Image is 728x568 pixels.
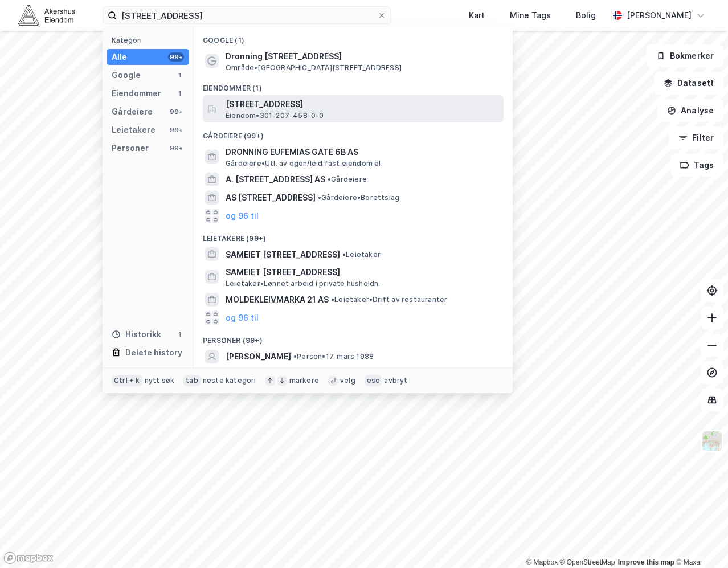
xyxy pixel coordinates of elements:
[226,97,499,111] span: [STREET_ADDRESS]
[226,159,383,168] span: Gårdeiere • Utl. av egen/leid fast eiendom el.
[342,250,381,259] span: Leietaker
[175,89,184,98] div: 1
[654,72,723,95] button: Datasett
[226,191,316,205] span: AS [STREET_ADDRESS]
[203,376,256,385] div: neste kategori
[112,36,189,44] div: Kategori
[671,513,728,568] iframe: Chat Widget
[328,175,367,184] span: Gårdeiere
[340,376,355,385] div: velg
[701,430,723,452] img: Z
[469,9,485,22] div: Kart
[331,295,334,304] span: •
[560,558,615,566] a: OpenStreetMap
[384,376,407,385] div: avbryt
[226,209,259,223] button: og 96 til
[671,513,728,568] div: Kontrollprogram for chat
[112,50,127,64] div: Alle
[318,193,321,202] span: •
[657,99,723,122] button: Analyse
[226,111,324,120] span: Eiendom • 301-207-458-0-0
[226,279,381,288] span: Leietaker • Lønnet arbeid i private husholdn.
[226,350,291,363] span: [PERSON_NAME]
[168,144,184,153] div: 99+
[627,9,692,22] div: [PERSON_NAME]
[183,375,201,386] div: tab
[647,44,723,67] button: Bokmerker
[194,75,513,95] div: Eiendommer (1)
[226,265,499,279] span: SAMEIET [STREET_ADDRESS]
[365,375,382,386] div: esc
[289,376,319,385] div: markere
[669,126,723,149] button: Filter
[18,5,75,25] img: akershus-eiendom-logo.9091f326c980b4bce74ccdd9f866810c.svg
[226,311,259,325] button: og 96 til
[3,551,54,565] a: Mapbox homepage
[125,346,182,359] div: Delete history
[145,376,175,385] div: nytt søk
[226,50,499,63] span: Dronning [STREET_ADDRESS]
[328,175,331,183] span: •
[112,328,161,341] div: Historikk
[194,327,513,348] div: Personer (99+)
[342,250,346,259] span: •
[168,52,184,62] div: 99+
[226,173,325,186] span: A. [STREET_ADDRESS] AS
[112,123,156,137] div: Leietakere
[318,193,399,202] span: Gårdeiere • Borettslag
[168,125,184,134] div: 99+
[226,248,340,261] span: SAMEIET [STREET_ADDRESS]
[112,87,161,100] div: Eiendommer
[175,330,184,339] div: 1
[112,375,142,386] div: Ctrl + k
[194,225,513,246] div: Leietakere (99+)
[331,295,447,304] span: Leietaker • Drift av restauranter
[194,122,513,143] div: Gårdeiere (99+)
[526,558,558,566] a: Mapbox
[112,68,141,82] div: Google
[112,141,149,155] div: Personer
[293,352,374,361] span: Person • 17. mars 1988
[226,145,499,159] span: DRONNING EUFEMIAS GATE 6B AS
[112,105,153,118] div: Gårdeiere
[226,63,402,72] span: Område • [GEOGRAPHIC_DATA][STREET_ADDRESS]
[117,7,377,24] input: Søk på adresse, matrikkel, gårdeiere, leietakere eller personer
[670,154,723,177] button: Tags
[293,352,297,361] span: •
[226,293,329,307] span: MOLDEKLEIVMARKA 21 AS
[618,558,674,566] a: Improve this map
[194,27,513,47] div: Google (1)
[175,71,184,80] div: 1
[576,9,596,22] div: Bolig
[510,9,551,22] div: Mine Tags
[168,107,184,116] div: 99+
